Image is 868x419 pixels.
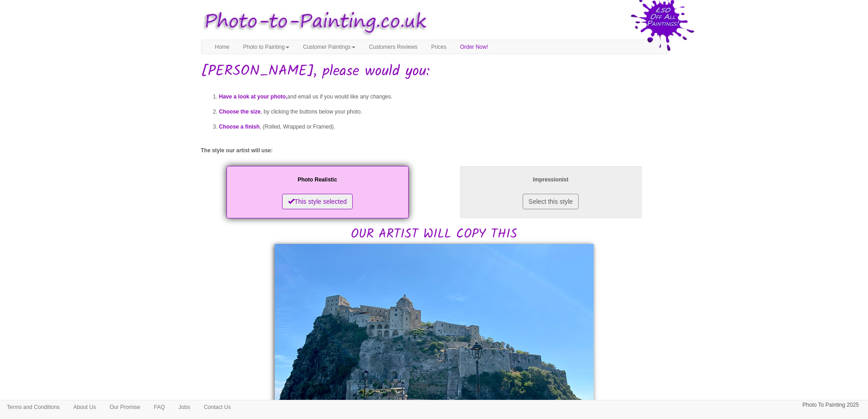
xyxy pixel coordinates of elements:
[282,194,353,209] button: This style selected
[67,400,103,414] a: About Us
[362,40,425,54] a: Customers Reviews
[196,5,430,40] img: Photo to Painting
[236,175,400,185] p: Photo Realistic
[219,89,668,104] li: and email us if you would like any changes.
[453,40,495,54] a: Order Now!
[424,40,453,54] a: Prices
[219,119,668,134] li: , (Rolled, Wrapped or Framed).
[201,147,273,155] label: The style our artist will use:
[201,63,668,79] h1: [PERSON_NAME], please would you:
[219,124,260,130] span: Choose a finish
[208,40,236,54] a: Home
[469,175,633,185] p: Impressionist
[197,400,237,414] a: Contact Us
[201,164,668,242] h2: OUR ARTIST WILL COPY THIS
[147,400,172,414] a: FAQ
[523,194,579,209] button: Select this style
[296,40,362,54] a: Customer Paintings
[219,104,668,119] li: , by clicking the buttons below your photo.
[802,400,859,410] p: Photo To Painting 2025
[219,109,261,115] span: Choose the size
[172,400,197,414] a: Jobs
[103,400,147,414] a: Our Promise
[219,93,288,100] span: Have a look at your photo,
[236,40,296,54] a: Photo to Painting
